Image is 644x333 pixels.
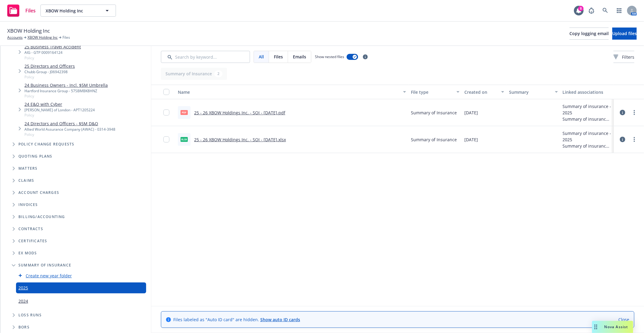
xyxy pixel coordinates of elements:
[274,54,283,60] span: Files
[411,136,457,143] span: Summary of Insurance
[5,2,38,19] a: Files
[18,298,28,304] a: 2024
[62,35,70,40] span: Files
[585,5,598,17] a: Report a Bug
[163,89,169,95] input: Select all
[24,88,108,93] div: Hartford Insurance Group - 57SBMBK8HNZ
[25,8,36,13] span: Files
[18,251,37,255] span: Ex Mods
[560,85,614,99] button: Linked associations
[18,191,59,194] span: Account charges
[509,89,551,95] div: Summary
[315,54,344,59] span: Show nested files
[24,74,75,80] span: Policy
[613,5,625,17] a: Switch app
[631,109,638,116] a: more
[24,107,95,113] div: [PERSON_NAME] of London - APT1205224
[612,31,637,36] span: Upload files
[18,155,53,158] span: Quoting plans
[18,179,34,182] span: Claims
[18,203,38,207] span: Invoices
[18,325,30,329] span: BORs
[464,89,498,95] div: Created on
[24,50,81,55] div: AIG - GTP 0009164124
[40,5,116,17] button: XBOW Holding Inc
[604,324,628,329] span: Nova Assist
[507,85,560,99] button: Summary
[18,227,43,231] span: Contracts
[631,136,638,143] a: more
[599,5,611,17] a: Search
[563,116,611,122] div: Summary of insurance - 2024
[563,103,611,116] div: Summary of insurance - 2025
[194,137,286,142] a: 25 - 26 XBOW Holdings Inc. - SOI - [DATE].xlsx
[18,239,47,243] span: Certificates
[163,136,169,142] input: Toggle Row Selected
[178,89,399,95] div: Name
[259,54,264,60] span: All
[592,321,633,333] button: Nova Assist
[18,215,65,219] span: Billing/Accounting
[181,137,188,142] span: xlsx
[24,55,81,60] span: Policy
[622,54,634,60] span: Filters
[24,120,115,127] a: 24 Directors and Officers - $5M D&O
[27,35,58,40] a: XBOW Holding Inc
[563,143,611,149] div: Summary of insurance - 2024
[24,93,108,99] span: Policy
[18,313,42,317] span: Loss Runs
[24,132,115,137] span: Policy
[18,142,74,146] span: Policy change requests
[24,63,75,69] a: 25 Directors and Officers
[173,316,300,323] span: Files labeled as "Auto ID card" are hidden.
[24,113,95,118] span: Policy
[175,85,409,99] button: Name
[293,54,306,60] span: Emails
[24,127,115,132] div: Allied World Assurance Company (AWAC) - 0314-3948
[409,85,462,99] button: File type
[7,35,23,40] a: Accounts
[612,28,637,40] button: Upload files
[161,51,250,63] input: Search by keyword...
[24,101,95,107] a: 24 E&O with Cyber
[464,136,478,143] span: [DATE]
[260,317,300,322] a: Show auto ID cards
[569,28,609,40] button: Copy logging email
[411,89,453,95] div: File type
[26,273,72,279] a: Create new year folder
[592,321,600,333] div: Drag to move
[563,89,611,95] div: Linked associations
[411,109,457,116] span: Summary of Insurance
[7,27,50,35] span: XBOW Holding Inc
[24,69,75,74] div: Chubb Group - J06942398
[163,109,169,116] input: Toggle Row Selected
[46,8,98,14] span: XBOW Holding Inc
[18,263,71,267] span: Summary of insurance
[18,167,37,170] span: Matters
[464,109,478,116] span: [DATE]
[24,44,81,50] a: 25 Business Travel Accident
[563,130,611,143] div: Summary of insurance - 2025
[462,85,507,99] button: Created on
[181,110,188,115] span: pdf
[569,31,609,36] span: Copy logging email
[194,110,285,116] a: 25 - 26 XBOW Holdings Inc. - SOI - [DATE].pdf
[578,6,584,11] div: 8
[614,51,634,63] button: Filters
[618,316,629,323] a: Close
[18,285,28,291] a: 2025
[24,82,108,88] a: 24 Business Owners - Incl. $5M Umbrella
[614,54,634,60] span: Filters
